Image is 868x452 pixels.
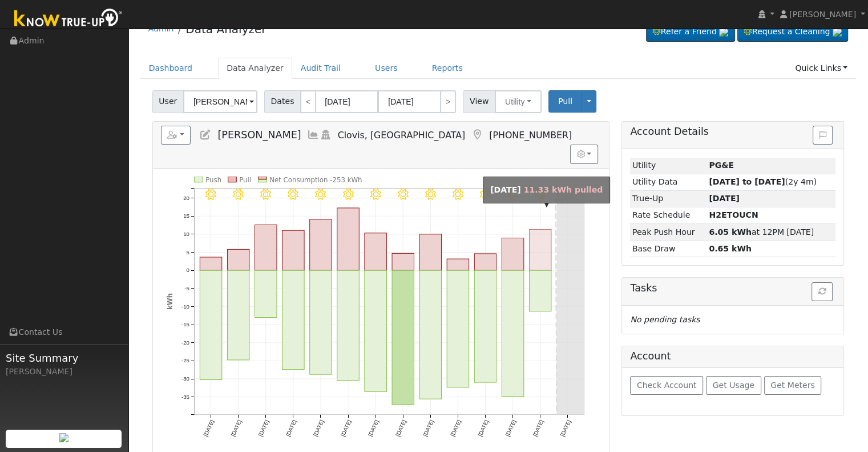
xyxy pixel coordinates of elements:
rect: onclick="" [255,270,276,317]
a: Quick Links [786,58,856,79]
rect: onclick="" [365,270,386,391]
text: -15 [181,321,189,327]
span: Check Account [637,381,697,390]
span: User [152,90,184,113]
i: 8/26 - Clear [342,189,353,200]
i: 8/21 - MostlyClear [205,189,216,200]
button: Utility [495,90,542,113]
i: 8/30 - Clear [453,189,463,200]
a: Audit Trail [292,58,349,79]
text: [DATE] [394,419,407,437]
i: No pending tasks [630,315,700,324]
span: (2y 4m) [709,177,817,186]
i: 8/22 - Clear [233,189,244,200]
strong: ID: 12321810, authorized: 06/08/23 [709,161,734,170]
text: [DATE] [229,419,243,437]
td: Utility [630,158,706,174]
td: at 12PM [DATE] [707,224,836,241]
span: Site Summary [6,350,122,366]
text: 10 [183,231,189,237]
td: Utility Data [630,174,706,190]
text: -5 [184,285,189,291]
i: 8/24 - MostlyClear [288,189,298,200]
text: [DATE] [284,419,297,437]
span: Clovis, [GEOGRAPHIC_DATA] [338,130,466,141]
rect: onclick="" [282,270,304,370]
rect: onclick="" [502,270,523,397]
a: Login As (last 09/04/2025 8:47:49 AM) [320,129,332,141]
strong: [DATE] to [DATE] [709,177,785,186]
span: Pull [558,97,572,106]
rect: onclick="" [474,254,496,270]
td: True-Up [630,190,706,207]
rect: onclick="" [365,233,386,270]
rect: onclick="" [392,270,414,405]
text: -10 [181,303,190,310]
text: -30 [181,375,190,382]
text: [DATE] [422,419,435,437]
button: Refresh [812,282,833,302]
text: -20 [181,339,190,346]
text: [DATE] [559,419,572,437]
rect: onclick="" [337,208,359,270]
td: Rate Schedule [630,207,706,223]
a: Data Analyzer [218,58,292,79]
rect: onclick="" [419,234,441,270]
h5: Account Details [630,126,835,138]
td: Peak Push Hour [630,224,706,241]
text: [DATE] [504,419,517,437]
a: Multi-Series Graph [307,129,320,141]
a: < [300,90,316,113]
h5: Account [630,350,671,362]
input: Select a User [183,90,257,113]
text: 5 [186,249,189,255]
i: 8/31 - Clear [480,189,491,200]
i: 8/27 - Clear [370,189,381,200]
rect: onclick="" [419,270,441,399]
a: Request a Cleaning [737,22,848,42]
rect: onclick="" [529,270,551,311]
strong: [DATE] [709,194,740,203]
a: Edit User (10779) [199,129,212,141]
text: [DATE] [257,419,270,437]
rect: onclick="" [529,230,551,271]
strong: C [709,210,758,219]
span: View [463,90,495,113]
text: 20 [183,195,189,201]
a: Users [366,58,406,79]
img: retrieve [59,433,68,442]
i: 8/23 - MostlyClear [260,189,271,200]
text: -25 [181,358,189,364]
span: Dates [264,90,301,113]
button: Check Account [630,376,703,395]
h5: Tasks [630,282,835,294]
button: Get Usage [706,376,761,395]
text: [DATE] [367,419,380,437]
span: 11.33 kWh pulled [524,185,603,194]
strong: [DATE] [490,185,521,194]
i: 8/25 - Clear [315,189,326,200]
img: Know True-Up [9,6,128,32]
i: 8/28 - Clear [397,189,408,200]
rect: onclick="" [447,259,469,270]
text: 0 [186,267,189,273]
text: Net Consumption -253 kWh [269,176,362,184]
text: Push [205,176,221,184]
rect: onclick="" [227,270,249,360]
button: Pull [548,90,582,113]
rect: onclick="" [200,257,221,270]
strong: 0.65 kWh [709,244,752,253]
img: retrieve [833,27,842,37]
span: [PHONE_NUMBER] [489,130,572,141]
text: [DATE] [312,419,325,437]
span: [PERSON_NAME] [217,129,301,141]
text: [DATE] [477,419,490,437]
td: Base Draw [630,241,706,257]
a: Dashboard [140,58,201,79]
text: -35 [181,394,189,400]
a: > [440,90,456,113]
i: 8/29 - Clear [425,189,436,200]
span: [PERSON_NAME] [789,10,856,19]
a: Data Analyzer [185,22,266,36]
text: 15 [183,213,189,219]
